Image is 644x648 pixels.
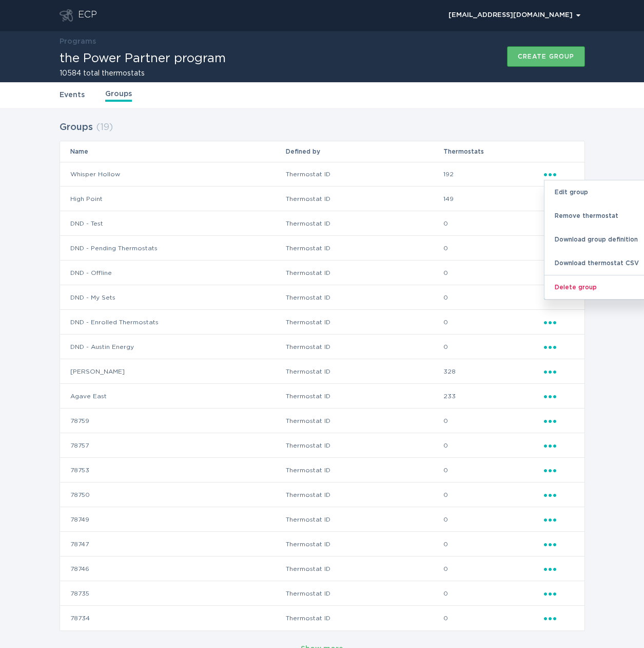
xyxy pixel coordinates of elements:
[60,384,286,409] td: Agave East
[60,532,286,557] td: 78747
[60,458,286,483] td: 78753
[60,52,226,65] h1: the Power Partner program
[544,563,574,575] div: Popover menu
[544,539,574,550] div: Popover menu
[60,236,584,261] tr: 875b5b04df190954f478b077fce870cf1c2768f7
[544,366,574,377] div: Popover menu
[60,335,584,359] tr: fcb232379e0beb5609ca3ebf4a432c09188cb681
[60,261,286,285] td: DND - Offline
[443,458,543,483] td: 0
[443,261,543,285] td: 0
[443,187,543,211] td: 149
[60,9,73,22] button: Go to dashboard
[443,359,543,384] td: 328
[285,211,443,236] td: Thermostat ID
[518,53,574,60] div: Create group
[544,391,574,402] div: Popover menu
[443,141,543,162] th: Thermostats
[443,409,543,433] td: 0
[60,384,584,409] tr: d4e68daaa0f24a49beb9002b841a67a6
[60,285,584,310] tr: 274b88dc753a02d18ae93be4962f2448805cfa36
[60,211,584,236] tr: ddff006348d9f6985cde266114d976495c840879
[105,88,132,102] a: Groups
[60,507,584,532] tr: 4ff531fd41600e3109f84250376d850979d5e31e
[78,9,97,22] div: ECP
[60,335,286,359] td: DND - Austin Energy
[60,483,286,507] td: 78750
[544,465,574,476] div: Popover menu
[443,606,543,631] td: 0
[60,141,286,162] th: Name
[444,8,585,23] button: Open user account details
[60,118,93,137] h2: Groups
[285,433,443,458] td: Thermostat ID
[544,489,574,501] div: Popover menu
[443,532,543,557] td: 0
[443,236,543,261] td: 0
[285,187,443,211] td: Thermostat ID
[443,483,543,507] td: 0
[60,433,286,458] td: 78757
[285,261,443,285] td: Thermostat ID
[448,12,580,18] div: [EMAIL_ADDRESS][DOMAIN_NAME]
[60,507,286,532] td: 78749
[60,89,85,101] a: Events
[285,483,443,507] td: Thermostat ID
[285,141,443,162] th: Defined by
[60,606,584,631] tr: 44df264fc399bf26165b9a2b3e0184e0ee525893
[60,557,584,581] tr: 07360f5b84f21d828b33ad9ba08c9b697c044a6e
[60,606,286,631] td: 78734
[285,606,443,631] td: Thermostat ID
[285,359,443,384] td: Thermostat ID
[544,440,574,451] div: Popover menu
[285,581,443,606] td: Thermostat ID
[60,141,584,162] tr: Table Headers
[60,211,286,236] td: DND - Test
[443,285,543,310] td: 0
[285,507,443,532] td: Thermostat ID
[285,335,443,359] td: Thermostat ID
[443,507,543,532] td: 0
[60,38,96,45] a: Programs
[60,458,584,483] tr: ed7a9cd9b2e73feaff09871abae1d7e5b673d5b0
[507,46,585,67] button: Create group
[60,310,286,335] td: DND - Enrolled Thermostats
[285,162,443,187] td: Thermostat ID
[285,236,443,261] td: Thermostat ID
[544,415,574,427] div: Popover menu
[285,409,443,433] td: Thermostat ID
[285,557,443,581] td: Thermostat ID
[443,433,543,458] td: 0
[60,557,286,581] td: 78746
[544,317,574,328] div: Popover menu
[60,359,286,384] td: [PERSON_NAME]
[443,310,543,335] td: 0
[443,581,543,606] td: 0
[285,458,443,483] td: Thermostat ID
[60,236,286,261] td: DND - Pending Thermostats
[60,187,584,211] tr: 3124351f5c3d4c9295d2153e43e32fc4
[443,162,543,187] td: 192
[444,8,585,23] div: Popover menu
[443,557,543,581] td: 0
[285,384,443,409] td: Thermostat ID
[60,483,584,507] tr: e4e82fe5ea0a44fa7f5f27b9e8559833af748684
[60,261,584,285] tr: 9be81fdf13b199ac06cde2f8043a754f6569e408
[60,162,286,187] td: Whisper Hollow
[443,211,543,236] td: 0
[544,588,574,599] div: Popover menu
[60,409,584,433] tr: 862d7e61bf7e59affd8f8f0a251e89895d027e44
[60,359,584,384] tr: 4c7b4abfe2b34ebaa82c5e767258e6bb
[60,310,584,335] tr: 654edd05f3ec40edf52bc9e046615707da5e941d
[60,409,286,433] td: 78759
[285,310,443,335] td: Thermostat ID
[60,581,286,606] td: 78735
[443,384,543,409] td: 233
[285,285,443,310] td: Thermostat ID
[60,532,584,557] tr: 171266538c75680a9cf0b29343548a125a0dfb59
[60,187,286,211] td: High Point
[544,341,574,353] div: Popover menu
[60,433,584,458] tr: 75010b4a8afef8476c88be71f881fd85719f3a73
[544,613,574,624] div: Popover menu
[285,532,443,557] td: Thermostat ID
